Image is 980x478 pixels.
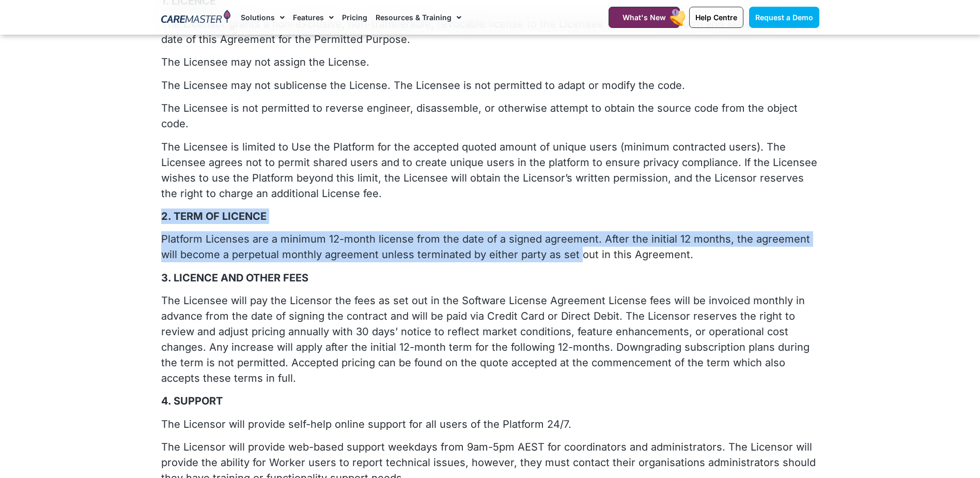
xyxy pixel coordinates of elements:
a: Request a Demo [749,7,819,28]
p: The Licensee may not sublicense the License. The Licensee is not permitted to adapt or modify the... [161,78,819,93]
p: The Licensee is not permitted to reverse engineer, disassemble, or otherwise attempt to obtain th... [161,100,819,131]
a: Help Centre [689,7,743,28]
span: What's New [623,13,666,22]
p: The Licensee may not assign the License. [161,54,819,70]
a: What's New [609,7,680,28]
span: Request a Demo [755,13,813,22]
p: The Licensee will pay the Licensor the fees as set out in the Software License Agreement License ... [161,293,819,386]
p: The Licensor will provide self-help online support for all users of the Platform 24/7. [161,416,819,432]
img: CareMaster Logo [161,10,231,25]
b: 4. SUPPORT [161,395,223,407]
b: 3. LICENCE AND OTHER FEES [161,272,308,284]
span: Help Centre [695,13,737,22]
p: The Licensee is limited to Use the Platform for the accepted quoted amount of unique users (minim... [161,139,819,201]
p: Platform Licenses are a minimum 12-month license from the date of a signed agreement. After the i... [161,231,819,262]
b: 2. TERM OF LICENCE [161,210,267,222]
